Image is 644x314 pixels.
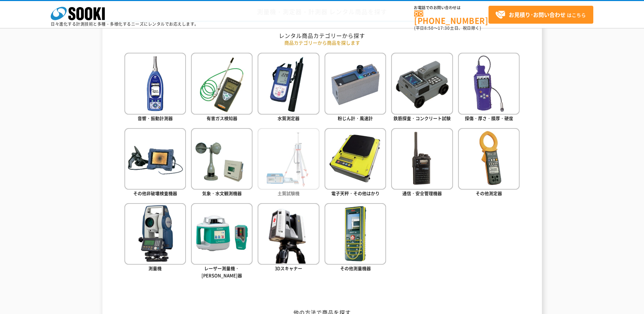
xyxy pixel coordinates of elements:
[391,53,453,123] a: 鉄筋探査・コンクリート試験
[258,53,319,123] a: 水質測定器
[414,25,481,31] span: (平日 ～ 土日、祝日除く)
[258,128,319,198] a: 土質試験機
[424,25,434,31] span: 8:50
[191,203,253,265] img: レーザー測量機・墨出器
[495,10,586,20] span: はこちら
[338,115,373,121] span: 粉じん計・風速計
[458,128,520,190] img: その他測定器
[325,53,386,123] a: 粉じん計・風速計
[488,6,593,24] a: お見積り･お問い合わせはこちら
[325,203,386,265] img: その他測量機器
[258,128,319,190] img: 土質試験機
[124,203,186,265] img: 測量機
[191,53,253,114] img: 有害ガス検知器
[124,128,186,198] a: その他非破壊検査機器
[124,32,520,39] h2: レンタル商品カテゴリーから探す
[340,265,371,271] span: その他測量機器
[476,190,502,196] span: その他測定器
[51,22,199,26] p: 日々進化する計測技術と多種・多様化するニーズにレンタルでお応えします。
[124,39,520,46] p: 商品カテゴリーから商品を探します
[275,265,302,271] span: 3Dスキャナー
[438,25,450,31] span: 17:30
[133,190,177,196] span: その他非破壊検査機器
[458,128,520,198] a: その他測定器
[258,203,319,273] a: 3Dスキャナー
[191,203,253,280] a: レーザー測量機・[PERSON_NAME]器
[414,10,488,24] a: [PHONE_NUMBER]
[402,190,442,196] span: 通信・安全管理機器
[202,190,242,196] span: 気象・水文観測機器
[458,53,520,114] img: 探傷・厚さ・膜厚・硬度
[191,53,253,123] a: 有害ガス検知器
[138,115,173,121] span: 音響・振動計測器
[331,190,380,196] span: 電子天秤・その他はかり
[258,203,319,265] img: 3Dスキャナー
[391,128,453,198] a: 通信・安全管理機器
[124,53,186,123] a: 音響・振動計測器
[325,128,386,198] a: 電子天秤・その他はかり
[325,203,386,273] a: その他測量機器
[124,53,186,114] img: 音響・振動計測器
[465,115,513,121] span: 探傷・厚さ・膜厚・硬度
[414,6,488,10] span: お電話でのお問い合わせは
[391,128,453,190] img: 通信・安全管理機器
[258,53,319,114] img: 水質測定器
[191,128,253,190] img: 気象・水文観測機器
[191,128,253,198] a: 気象・水文観測機器
[325,53,386,114] img: 粉じん計・風速計
[509,10,566,19] strong: お見積り･お問い合わせ
[148,265,162,271] span: 測量機
[393,115,451,121] span: 鉄筋探査・コンクリート試験
[278,115,300,121] span: 水質測定器
[458,53,520,123] a: 探傷・厚さ・膜厚・硬度
[124,128,186,190] img: その他非破壊検査機器
[207,115,237,121] span: 有害ガス検知器
[124,203,186,273] a: 測量機
[278,190,300,196] span: 土質試験機
[201,265,242,279] span: レーザー測量機・[PERSON_NAME]器
[325,128,386,190] img: 電子天秤・その他はかり
[391,53,453,114] img: 鉄筋探査・コンクリート試験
